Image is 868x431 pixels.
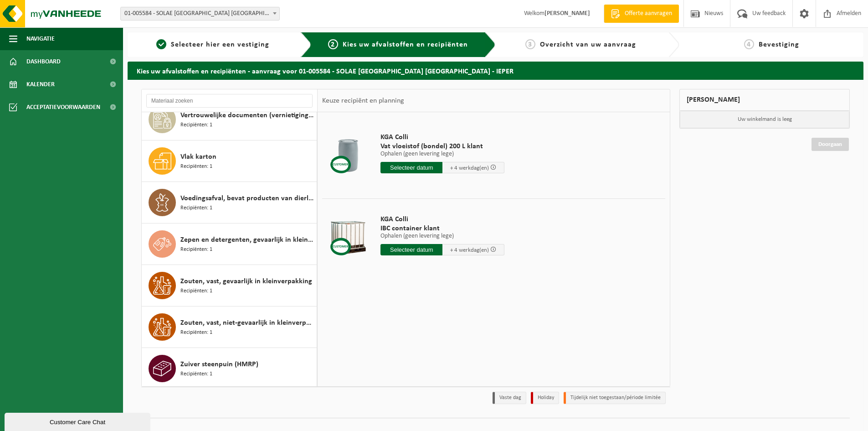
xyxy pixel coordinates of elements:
span: Zepen en detergenten, gevaarlijk in kleinverpakking [180,234,314,245]
a: Offerte aanvragen [604,5,679,23]
input: Selecteer datum [380,162,442,173]
iframe: chat widget [5,411,152,431]
span: Recipiënten: 1 [180,204,212,213]
p: Ophalen (geen levering lege) [380,233,504,239]
span: Kies uw afvalstoffen en recipiënten [343,41,468,48]
span: Vat vloeistof (bondel) 200 L klant [380,142,504,151]
div: [PERSON_NAME] [679,89,850,111]
span: + 4 werkdag(en) [450,247,489,253]
span: Navigatie [26,27,55,50]
span: Recipiënten: 1 [180,328,212,337]
span: Vertrouwelijke documenten (vernietiging - recyclage) [180,110,314,121]
span: KGA Colli [380,133,504,142]
button: Zuiver steenpuin (HMRP) Recipiënten: 1 [142,348,317,389]
li: Tijdelijk niet toegestaan/période limitée [564,392,666,404]
span: 1 [156,39,166,49]
a: Doorgaan [812,138,849,151]
li: Holiday [531,392,559,404]
span: Recipiënten: 1 [180,121,212,130]
span: IBC container klant [380,224,504,233]
li: Vaste dag [493,392,526,404]
button: Zouten, vast, niet-gevaarlijk in kleinverpakking Recipiënten: 1 [142,306,317,348]
span: Zouten, vast, gevaarlijk in kleinverpakking [180,276,312,287]
span: 01-005584 - SOLAE BELGIUM NV - IEPER [121,7,279,20]
p: Uw winkelmand is leeg [680,111,849,128]
span: Voedingsafval, bevat producten van dierlijke oorsprong, onverpakt, categorie 3 [180,193,314,204]
button: Zouten, vast, gevaarlijk in kleinverpakking Recipiënten: 1 [142,265,317,306]
button: Vertrouwelijke documenten (vernietiging - recyclage) Recipiënten: 1 [142,99,317,140]
span: Acceptatievoorwaarden [26,96,100,119]
span: Zuiver steenpuin (HMRP) [180,359,258,370]
button: Voedingsafval, bevat producten van dierlijke oorsprong, onverpakt, categorie 3 Recipiënten: 1 [142,182,317,223]
span: Bevestiging [759,41,799,48]
p: Ophalen (geen levering lege) [380,151,504,157]
span: Recipiënten: 1 [180,245,212,254]
span: Selecteer hier een vestiging [171,41,269,48]
span: 4 [744,39,754,49]
span: Overzicht van uw aanvraag [540,41,636,48]
span: + 4 werkdag(en) [450,165,489,171]
input: Selecteer datum [380,244,442,255]
span: Zouten, vast, niet-gevaarlijk in kleinverpakking [180,317,314,328]
span: Dashboard [26,50,61,73]
span: Recipiënten: 1 [180,370,212,379]
a: 1Selecteer hier een vestiging [132,39,293,50]
span: Recipiënten: 1 [180,287,212,296]
button: Vlak karton Recipiënten: 1 [142,140,317,182]
input: Materiaal zoeken [146,94,313,108]
span: 3 [525,39,535,49]
div: Keuze recipiënt en planning [318,89,409,112]
button: Zepen en detergenten, gevaarlijk in kleinverpakking Recipiënten: 1 [142,223,317,265]
strong: [PERSON_NAME] [544,10,590,17]
span: Recipiënten: 1 [180,162,212,171]
span: KGA Colli [380,215,504,224]
h2: Kies uw afvalstoffen en recipiënten - aanvraag voor 01-005584 - SOLAE [GEOGRAPHIC_DATA] [GEOGRAPH... [128,62,863,79]
span: 2 [328,39,338,49]
span: Offerte aanvragen [622,9,674,18]
span: Kalender [26,73,55,96]
span: Vlak karton [180,151,216,162]
span: 01-005584 - SOLAE BELGIUM NV - IEPER [120,7,280,21]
